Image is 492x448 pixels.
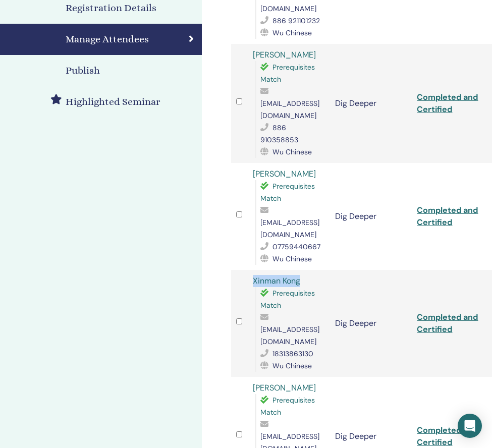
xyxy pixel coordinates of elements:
a: Completed and Certified [417,205,478,228]
td: Dig Deeper [330,270,412,377]
div: Open Intercom Messenger [458,414,482,438]
span: 886 921101232 [272,16,320,25]
td: Dig Deeper [330,44,412,163]
span: 886 910358853 [260,123,298,144]
span: Prerequisites Match [260,63,315,84]
a: Completed and Certified [417,92,478,115]
a: Xinman Kong [253,275,300,286]
span: [EMAIL_ADDRESS][DOMAIN_NAME] [260,325,319,346]
h4: Manage Attendees [66,32,149,47]
a: [PERSON_NAME] [253,382,316,393]
span: [EMAIL_ADDRESS][DOMAIN_NAME] [260,218,319,239]
span: Wu Chinese [272,28,312,37]
td: Dig Deeper [330,163,412,270]
a: [PERSON_NAME] [253,49,316,60]
span: [EMAIL_ADDRESS][DOMAIN_NAME] [260,99,319,120]
a: Completed and Certified [417,312,478,334]
span: Wu Chinese [272,147,312,156]
span: 07759440667 [272,242,320,251]
span: Prerequisites Match [260,396,315,417]
span: Prerequisites Match [260,182,315,203]
h4: Highlighted Seminar [66,94,160,109]
h4: Publish [66,63,100,78]
h4: Registration Details [66,1,156,16]
span: Prerequisites Match [260,289,315,310]
a: Completed and Certified [417,425,478,447]
span: Wu Chinese [272,361,312,370]
span: 18313863130 [272,349,313,358]
a: [PERSON_NAME] [253,169,316,179]
span: Wu Chinese [272,254,312,263]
